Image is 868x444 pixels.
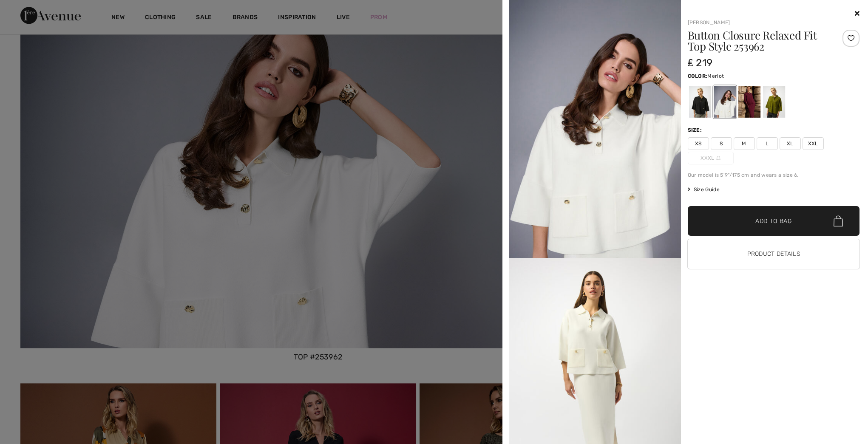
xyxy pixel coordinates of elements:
[713,86,735,118] div: Winter White
[19,6,37,14] span: Help
[688,239,860,269] button: Product Details
[688,206,860,236] button: Add to Bag
[707,73,724,79] span: Merlot
[688,186,720,193] span: Size Guide
[716,156,720,160] img: ring-m.svg
[834,215,843,226] img: Bag.svg
[711,137,732,150] span: S
[689,86,711,118] div: Black
[755,217,792,226] span: Add to Bag
[738,86,760,118] div: Merlot
[780,137,801,150] span: XL
[688,20,730,25] a: [PERSON_NAME]
[757,137,778,150] span: L
[688,126,704,134] div: Size:
[763,86,785,118] div: Artichoke
[688,137,709,150] span: XS
[803,137,824,150] span: XXL
[688,57,713,69] span: ₤ 219
[688,152,734,164] span: XXXL
[734,137,755,150] span: M
[688,73,708,79] span: Color:
[688,30,831,52] h1: Button Closure Relaxed Fit Top Style 253962
[688,171,860,179] div: Our model is 5'9"/175 cm and wears a size 6.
